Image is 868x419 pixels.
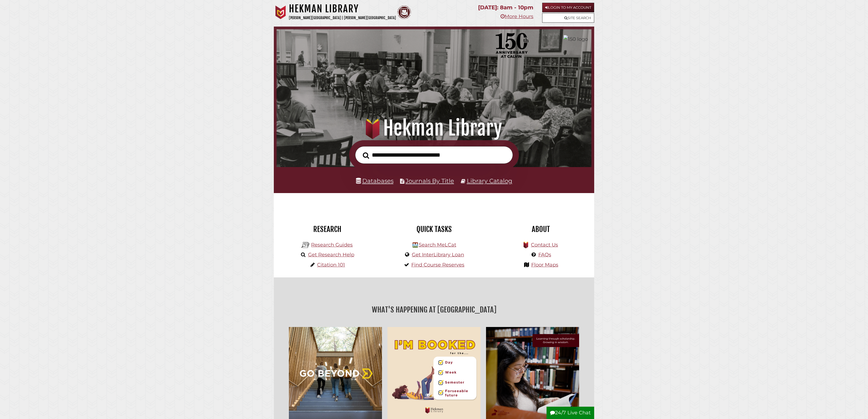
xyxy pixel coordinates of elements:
a: Databases [356,177,393,184]
a: Floor Maps [531,262,558,268]
img: Calvin Theological Seminary [397,5,411,19]
a: FAQs [538,252,551,258]
h2: Research [278,225,376,234]
h1: Hekman Library [289,3,396,15]
img: 150 logo [564,35,588,44]
button: Search [360,151,372,160]
a: Login to My Account [542,3,594,12]
a: Get InterLibrary Loan [412,252,464,258]
a: More Hours [501,13,533,19]
h1: Hekman Library [290,116,579,140]
a: Search MeLCat [419,242,456,248]
img: Hekman Library Logo [413,242,418,248]
a: Research Guides [311,242,353,248]
h2: Quick Tasks [385,225,483,234]
h2: What's Happening at [GEOGRAPHIC_DATA] [278,303,590,316]
p: [DATE]: 8am - 10pm [478,3,533,12]
img: Hekman Library Logo [301,241,310,249]
a: Get Research Help [308,252,354,258]
a: Site Search [542,13,594,23]
img: Calvin University [274,5,288,19]
a: Contact Us [531,242,558,248]
a: Citation 101 [317,262,345,268]
h2: About [492,225,590,234]
a: Find Course Reserves [411,262,464,268]
p: [PERSON_NAME][GEOGRAPHIC_DATA] | [PERSON_NAME][GEOGRAPHIC_DATA] [289,15,396,21]
a: Library Catalog [467,177,512,184]
a: Journals By Title [406,177,454,184]
i: Search [363,152,369,159]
